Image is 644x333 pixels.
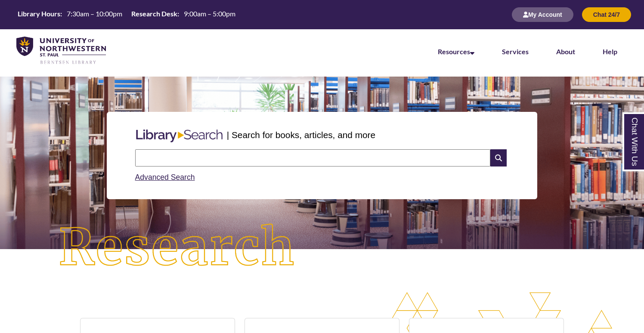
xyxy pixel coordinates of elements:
a: Resources [438,47,474,55]
a: Advanced Search [135,173,195,182]
img: UNWSP Library Logo [16,37,106,65]
a: Help [603,47,617,55]
button: Chat 24/7 [582,7,631,22]
i: Search [490,149,507,166]
a: Hours Today [14,9,239,21]
th: Research Desk: [128,9,180,18]
a: Chat 24/7 [582,11,631,18]
a: My Account [512,11,573,18]
img: Research [32,197,322,298]
span: 9:00am – 5:00pm [184,9,235,18]
th: Library Hours: [14,9,63,18]
button: My Account [512,7,573,22]
span: 7:30am – 10:00pm [67,9,122,18]
a: About [556,47,575,55]
table: Hours Today [14,9,239,20]
a: Services [502,47,529,55]
p: | Search for books, articles, and more [227,128,375,142]
img: Libary Search [132,126,227,146]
